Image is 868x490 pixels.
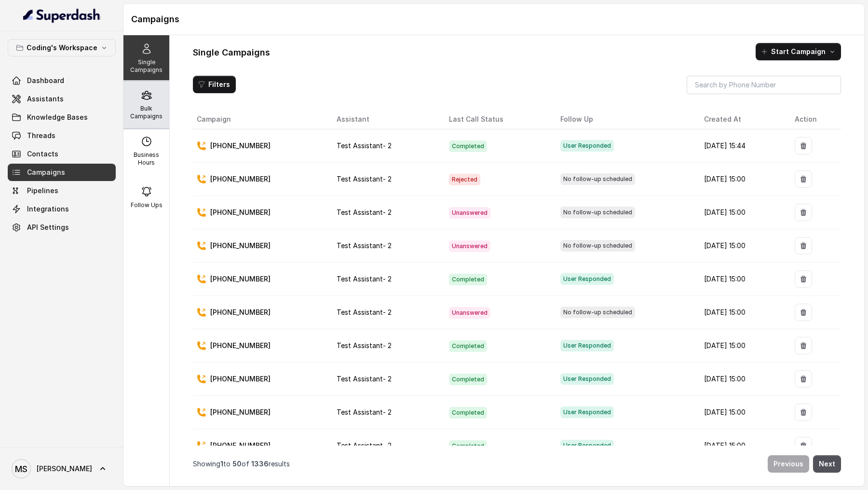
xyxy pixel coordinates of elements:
button: Coding's Workspace [8,39,116,56]
span: No follow-up scheduled [560,240,635,252]
a: Campaigns [8,164,116,181]
span: Test Assistant- 2 [337,308,392,316]
span: Completed [449,340,487,352]
span: [PERSON_NAME] [37,464,92,474]
td: [DATE] 15:00 [696,363,787,396]
span: Test Assistant- 2 [337,175,392,183]
img: light.svg [23,8,101,23]
span: API Settings [27,223,69,232]
p: [PHONE_NUMBER] [210,374,271,384]
p: [PHONE_NUMBER] [210,308,271,317]
span: No follow-up scheduled [560,173,635,185]
p: [PHONE_NUMBER] [210,341,271,350]
span: Test Assistant- 2 [337,375,392,383]
p: Business Hours [127,151,165,167]
td: [DATE] 15:00 [696,429,787,462]
span: User Responded [560,340,614,351]
td: [DATE] 15:44 [696,129,787,163]
p: [PHONE_NUMBER] [210,208,271,217]
span: Unanswered [449,207,490,219]
button: Next [813,455,841,473]
p: [PHONE_NUMBER] [210,174,271,184]
span: User Responded [560,440,614,451]
th: Created At [696,110,787,129]
span: Test Assistant- 2 [337,208,392,216]
span: User Responded [560,273,614,285]
span: 1336 [251,460,269,468]
a: Contacts [8,145,116,163]
span: No follow-up scheduled [560,307,635,318]
span: Dashboard [27,76,64,85]
a: Dashboard [8,72,116,89]
span: User Responded [560,140,614,152]
button: Start Campaign [756,43,841,60]
a: [PERSON_NAME] [8,455,116,482]
span: Test Assistant- 2 [337,341,392,350]
span: User Responded [560,406,614,418]
a: Pipelines [8,182,116,199]
h1: Campaigns [131,12,856,27]
span: Rejected [449,174,480,185]
td: [DATE] 15:00 [696,296,787,329]
span: Unanswered [449,240,490,252]
p: [PHONE_NUMBER] [210,274,271,284]
th: Action [787,110,841,129]
span: Pipelines [27,186,58,196]
p: Bulk Campaigns [127,105,165,120]
td: [DATE] 15:00 [696,196,787,229]
span: No follow-up scheduled [560,207,635,218]
span: Contacts [27,149,58,159]
a: Knowledge Bases [8,109,116,126]
span: Test Assistant- 2 [337,141,392,150]
a: Assistants [8,90,116,108]
span: 50 [232,460,242,468]
button: Previous [768,455,809,473]
span: Campaigns [27,168,65,177]
p: [PHONE_NUMBER] [210,407,271,417]
span: Test Assistant- 2 [337,408,392,416]
td: [DATE] 15:00 [696,229,787,263]
p: Single Campaigns [127,58,165,74]
th: Campaign [193,110,329,129]
text: MS [15,464,27,474]
a: Threads [8,127,116,144]
span: Completed [449,440,487,452]
p: Showing to of results [193,459,290,469]
span: Test Assistant- 2 [337,275,392,283]
input: Search by Phone Number [687,76,841,94]
span: Knowledge Bases [27,112,88,122]
td: [DATE] 15:00 [696,163,787,196]
span: 1 [220,460,223,468]
td: [DATE] 15:00 [696,396,787,429]
span: Unanswered [449,307,490,319]
span: Completed [449,407,487,419]
p: Coding's Workspace [27,42,97,54]
span: Assistants [27,94,64,104]
p: Follow Ups [131,201,163,209]
td: [DATE] 15:00 [696,263,787,296]
td: [DATE] 15:00 [696,329,787,363]
a: API Settings [8,219,116,236]
span: User Responded [560,373,614,385]
th: Last Call Status [441,110,553,129]
nav: Pagination [193,449,841,478]
span: Integrations [27,204,69,214]
th: Follow Up [553,110,696,129]
p: [PHONE_NUMBER] [210,441,271,450]
h1: Single Campaigns [193,45,270,60]
p: [PHONE_NUMBER] [210,241,271,251]
span: Completed [449,140,487,152]
span: Completed [449,374,487,385]
a: Integrations [8,200,116,218]
span: Test Assistant- 2 [337,441,392,449]
span: Threads [27,131,55,140]
button: Filters [193,76,236,93]
span: Test Assistant- 2 [337,241,392,250]
th: Assistant [329,110,441,129]
span: Completed [449,274,487,285]
p: [PHONE_NUMBER] [210,141,271,151]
